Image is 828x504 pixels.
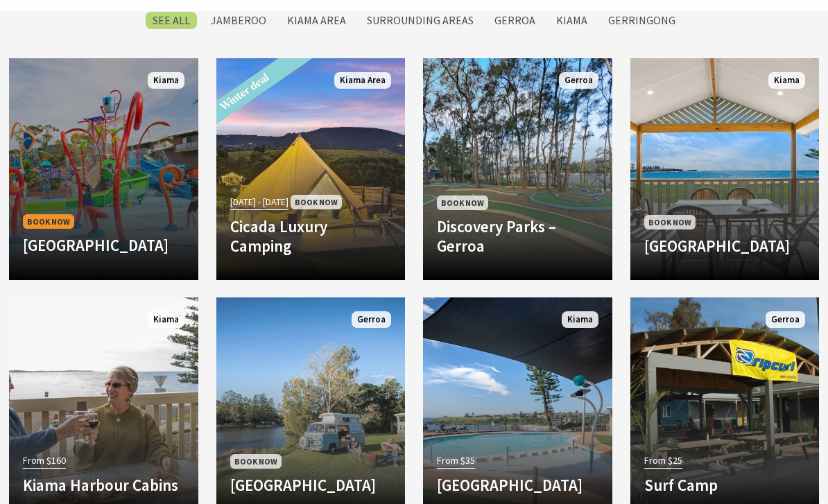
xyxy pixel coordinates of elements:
[230,194,288,210] span: [DATE] - [DATE]
[9,58,198,280] a: Book Now [GEOGRAPHIC_DATA] [GEOGRAPHIC_DATA] has been family owned and operated for over 85… Kiama
[146,12,197,29] label: SEE All
[644,215,696,229] span: Book Now
[230,217,392,255] h4: Cicada Luxury Camping
[334,72,391,89] span: Kiama Area
[644,476,806,495] h4: Surf Camp
[352,311,391,329] span: Gerroa
[488,12,542,29] label: Gerroa
[437,453,475,469] span: From $35
[291,195,342,209] span: Book Now
[148,72,184,89] span: Kiama
[230,454,282,469] span: Book Now
[768,72,805,89] span: Kiama
[280,12,353,29] label: Kiama Area
[230,476,392,495] h4: [GEOGRAPHIC_DATA]
[437,217,598,255] h4: Discovery Parks – Gerroa
[23,453,66,469] span: From $160
[630,58,820,280] a: Book Now [GEOGRAPHIC_DATA] Kiama
[148,311,184,329] span: Kiama
[23,476,184,495] h4: Kiama Harbour Cabins
[23,236,184,255] h4: [GEOGRAPHIC_DATA]
[562,311,598,329] span: Kiama
[23,266,184,315] p: [GEOGRAPHIC_DATA] has been family owned and operated for over 85…
[437,476,598,495] h4: [GEOGRAPHIC_DATA]
[360,12,481,29] label: Surrounding Areas
[23,214,74,229] span: Book Now
[437,195,488,210] span: Book Now
[601,12,682,29] label: Gerringong
[559,72,598,89] span: Gerroa
[204,12,273,29] label: Jamberoo
[216,58,406,280] a: Another Image Used [DATE] - [DATE] Book Now Cicada Luxury Camping Kiama Area
[644,453,682,469] span: From $25
[644,236,806,256] h4: [GEOGRAPHIC_DATA]
[423,58,612,280] a: Book Now Discovery Parks – Gerroa Gerroa
[549,12,594,29] label: Kiama
[766,311,805,329] span: Gerroa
